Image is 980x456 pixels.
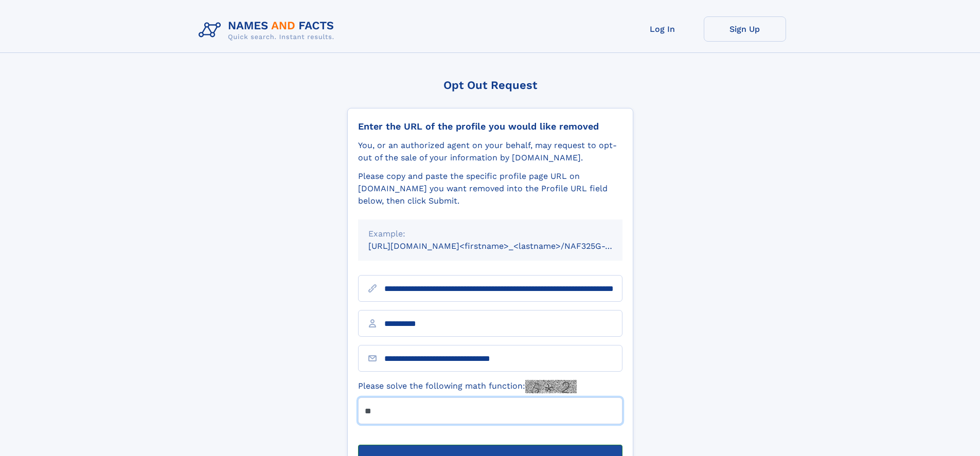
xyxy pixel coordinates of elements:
[358,170,622,207] div: Please copy and paste the specific profile page URL on [DOMAIN_NAME] you want removed into the Pr...
[704,16,786,42] a: Sign Up
[368,241,642,251] small: [URL][DOMAIN_NAME]<firstname>_<lastname>/NAF325G-xxxxxxxx
[358,139,622,164] div: You, or an authorized agent on your behalf, may request to opt-out of the sale of your informatio...
[347,79,633,92] div: Opt Out Request
[194,16,343,44] img: Logo Names and Facts
[621,16,704,42] a: Log In
[358,380,577,393] label: Please solve the following math function:
[358,121,622,132] div: Enter the URL of the profile you would like removed
[368,228,612,240] div: Example:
